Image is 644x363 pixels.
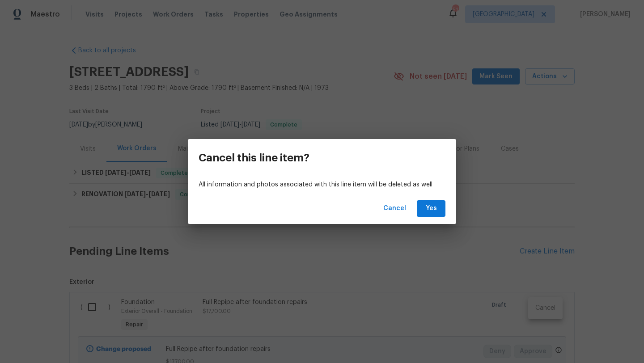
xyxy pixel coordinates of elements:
span: Yes [424,203,438,214]
p: All information and photos associated with this line item will be deleted as well [199,180,445,190]
h3: Cancel this line item? [199,152,309,164]
button: Cancel [380,200,410,217]
span: Cancel [383,203,406,214]
button: Yes [417,200,445,217]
